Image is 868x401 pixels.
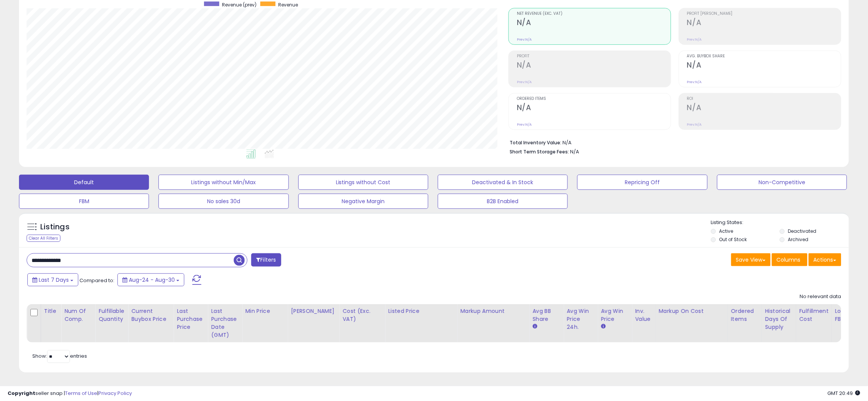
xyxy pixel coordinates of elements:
[98,307,125,323] div: Fulfillable Quantity
[687,37,702,42] small: Prev: N/A
[438,175,568,190] button: Deactivated & In Stock
[291,307,336,315] div: [PERSON_NAME]
[788,236,809,243] label: Archived
[711,219,849,226] p: Listing States:
[19,194,149,209] button: FBM
[800,293,841,300] div: No relevant data
[27,235,60,242] div: Clear All Filters
[131,307,170,323] div: Current Buybox Price
[601,307,629,323] div: Avg Win Price
[517,97,671,101] span: Ordered Items
[510,148,569,155] b: Short Term Storage Fees:
[517,18,671,28] h2: N/A
[438,194,568,209] button: B2B Enabled
[788,228,817,234] label: Deactivated
[517,54,671,58] span: Profit
[117,273,184,286] button: Aug-24 - Aug-30
[517,61,671,71] h2: N/A
[687,122,702,127] small: Prev: N/A
[388,307,454,315] div: Listed Price
[27,273,78,286] button: Last 7 Days
[687,12,841,16] span: Profit [PERSON_NAME]
[687,80,702,84] small: Prev: N/A
[79,277,114,284] span: Compared to:
[510,137,836,147] li: N/A
[129,276,175,284] span: Aug-24 - Aug-30
[98,390,132,397] a: Privacy Policy
[510,139,561,146] b: Total Inventory Value:
[687,103,841,114] h2: N/A
[158,194,288,209] button: No sales 30d
[222,2,257,8] span: Revenue (prev)
[687,61,841,71] h2: N/A
[601,323,605,330] small: Avg Win Price.
[532,323,537,330] small: Avg BB Share.
[32,352,87,360] span: Show: entries
[659,307,725,315] div: Markup on Cost
[532,307,560,323] div: Avg BB Share
[40,222,70,232] h5: Listings
[731,307,759,323] div: Ordered Items
[570,148,579,155] span: N/A
[656,304,728,343] th: The percentage added to the cost of goods (COGS) that forms the calculator for Min & Max prices.
[828,390,860,397] span: 2025-09-7 20:49 GMT
[251,253,281,267] button: Filters
[517,80,532,84] small: Prev: N/A
[517,37,532,42] small: Prev: N/A
[835,307,863,323] div: Low Price FBA
[8,390,35,397] strong: Copyright
[65,390,97,397] a: Terms of Use
[717,175,847,190] button: Non-Competitive
[245,307,284,315] div: Min Price
[765,307,793,331] div: Historical Days Of Supply
[719,236,747,243] label: Out of Stock
[567,307,594,331] div: Avg Win Price 24h.
[158,175,288,190] button: Listings without Min/Max
[460,307,526,315] div: Markup Amount
[44,307,58,315] div: Title
[64,307,92,323] div: Num of Comp.
[777,256,801,264] span: Columns
[298,175,428,190] button: Listings without Cost
[719,228,733,234] label: Active
[687,54,841,58] span: Avg. Buybox Share
[278,2,298,8] span: Revenue
[800,307,829,323] div: Fulfillment Cost
[211,307,239,339] div: Last Purchase Date (GMT)
[635,307,652,323] div: Inv. value
[809,253,841,266] button: Actions
[517,103,671,114] h2: N/A
[177,307,204,331] div: Last Purchase Price
[731,253,771,266] button: Save View
[342,307,382,323] div: Cost (Exc. VAT)
[577,175,707,190] button: Repricing Off
[687,97,841,101] span: ROI
[298,194,428,209] button: Negative Margin
[8,390,132,397] div: seller snap | |
[772,253,808,266] button: Columns
[39,276,69,284] span: Last 7 Days
[517,122,532,127] small: Prev: N/A
[687,18,841,28] h2: N/A
[19,175,149,190] button: Default
[517,12,671,16] span: Net Revenue (Exc. VAT)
